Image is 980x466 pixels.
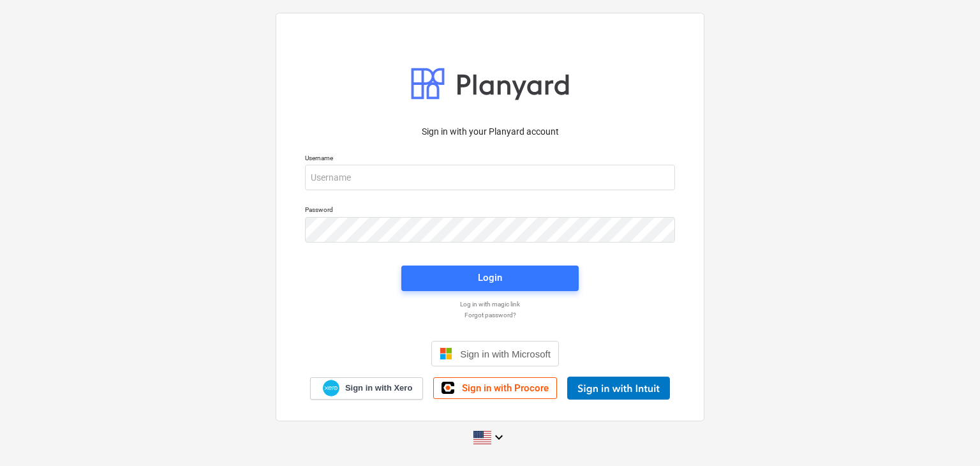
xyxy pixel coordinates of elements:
a: Sign in with Procore [433,377,557,399]
input: Username [305,165,675,190]
img: Xero logo [323,380,339,397]
a: Log in with magic link [299,300,681,308]
p: Username [305,154,675,165]
p: Password [305,206,675,216]
p: Sign in with your Planyard account [305,125,675,139]
img: Microsoft logo [440,347,452,360]
span: Sign in with Microsoft [460,349,551,359]
span: Sign in with Procore [462,382,549,394]
i: keyboard_arrow_down [491,430,507,445]
span: Sign in with Xero [345,382,412,394]
button: Login [401,266,579,291]
a: Sign in with Xero [310,377,424,400]
a: Forgot password? [299,311,681,319]
div: Login [478,269,502,286]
